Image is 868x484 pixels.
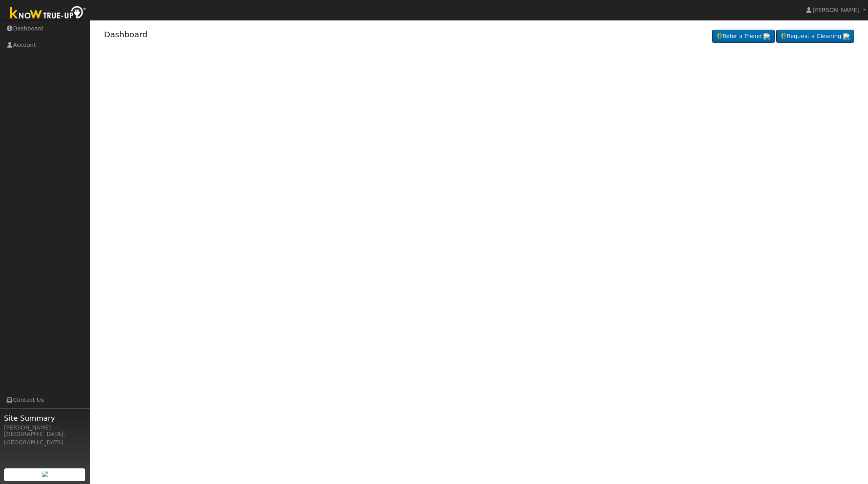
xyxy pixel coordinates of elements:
[763,33,770,40] img: retrieve
[813,7,860,13] span: [PERSON_NAME]
[104,30,148,39] a: Dashboard
[4,423,86,432] div: [PERSON_NAME]
[843,33,850,40] img: retrieve
[4,413,86,423] span: Site Summary
[712,30,775,43] a: Refer a Friend
[6,4,90,22] img: Know True-Up
[42,471,48,477] img: retrieve
[776,30,854,43] a: Request a Cleaning
[4,430,86,447] div: [GEOGRAPHIC_DATA], [GEOGRAPHIC_DATA]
